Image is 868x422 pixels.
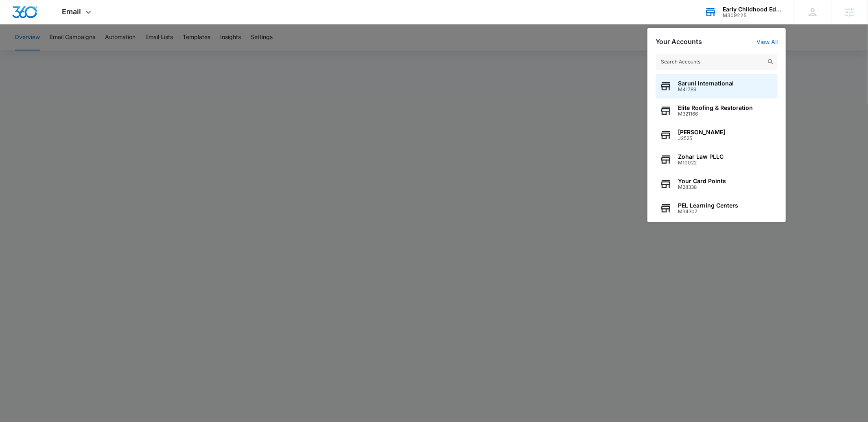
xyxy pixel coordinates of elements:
[723,6,782,13] div: account name
[656,54,778,70] input: Search Accounts
[678,160,724,166] span: M10022
[656,98,778,123] button: Elite Roofing & RestorationM321166
[656,74,778,98] button: Saruni InternationalM41789
[656,123,778,147] button: [PERSON_NAME]J2525
[678,111,753,117] span: M321166
[656,196,778,221] button: PEL Learning CentersM34307
[678,202,738,209] span: PEL Learning Centers
[656,147,778,172] button: Zohar Law PLLCM10022
[678,87,734,92] span: M41789
[678,178,726,184] span: Your Card Points
[678,153,724,160] span: Zohar Law PLLC
[62,7,81,16] span: Email
[678,80,734,87] span: Saruni International
[656,172,778,196] button: Your Card PointsM28338
[756,38,778,45] a: View All
[656,38,702,46] h2: Your Accounts
[678,105,753,111] span: Elite Roofing & Restoration
[678,136,725,141] span: J2525
[678,129,725,136] span: [PERSON_NAME]
[723,13,782,18] div: account id
[678,184,726,190] span: M28338
[678,209,738,214] span: M34307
